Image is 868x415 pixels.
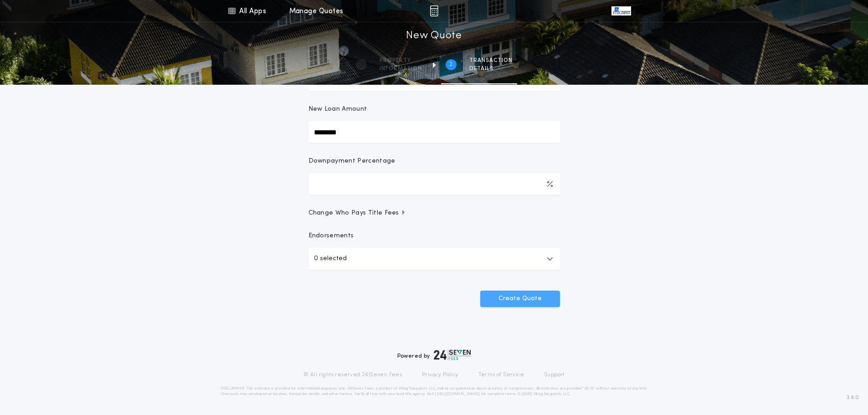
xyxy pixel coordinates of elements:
[303,371,402,379] p: © All rights reserved. 24|Seven Fees
[480,291,560,307] button: Create Quote
[380,57,422,64] span: Property
[847,394,859,402] span: 3.8.0
[308,209,406,218] span: Change Who Pays Title Fees
[308,105,367,114] p: New Loan Amount
[430,5,438,16] img: img
[478,371,524,379] a: Terms of Service
[435,392,480,396] a: [URL][DOMAIN_NAME]
[449,61,452,68] h2: 2
[469,57,513,64] span: Transaction
[308,173,560,195] input: Downpayment Percentage
[308,157,395,166] p: Downpayment Percentage
[380,65,422,72] span: information
[308,248,560,270] button: 0 selected
[434,349,471,360] img: logo
[308,121,560,143] input: New Loan Amount
[221,386,647,397] p: DISCLAIMER: This estimate is provided for informational purposes only. 24|Seven Fees, a product o...
[308,231,560,241] p: Endorsements
[422,371,458,379] a: Privacy Policy
[611,6,631,15] img: vs-icon
[397,349,471,360] div: Powered by
[308,209,560,218] button: Change Who Pays Title Fees
[314,253,347,264] p: 0 selected
[406,29,462,43] h1: New Quote
[544,371,565,379] a: Support
[469,65,513,72] span: details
